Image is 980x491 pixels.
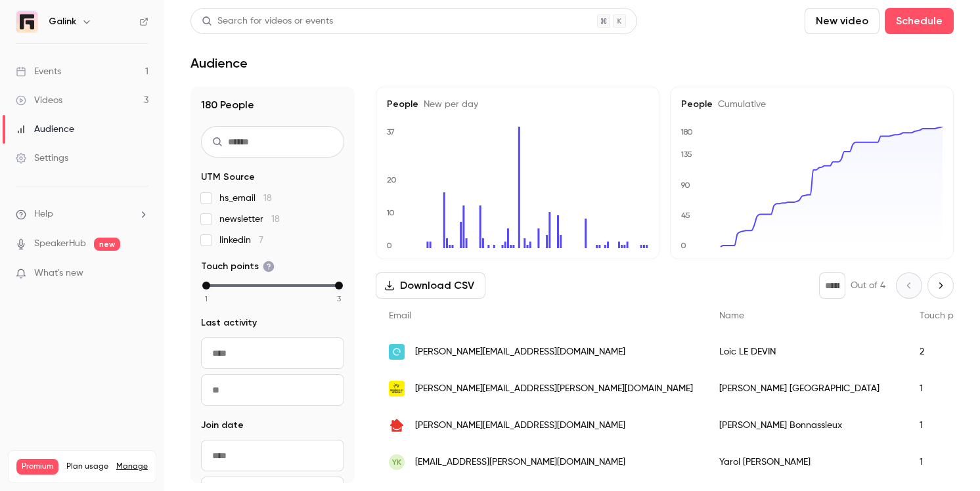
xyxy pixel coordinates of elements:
li: help-dropdown-opener [16,207,148,221]
span: Cumulative [713,100,766,109]
text: 90 [680,181,690,190]
span: 18 [263,194,272,203]
text: 10 [386,208,395,217]
span: Premium [16,459,58,475]
span: Join date [201,419,244,432]
input: From [201,440,344,471]
h5: People [387,98,648,111]
button: New video [805,8,880,34]
span: Plan usage [66,461,108,472]
span: hs_email [219,192,272,205]
text: 0 [680,241,686,250]
span: Name [719,311,744,320]
h5: People [681,98,943,111]
span: Last activity [201,316,257,330]
input: To [201,374,344,406]
span: new [94,238,120,251]
span: New per day [418,100,478,109]
span: What's new [34,267,83,280]
div: Yarol [PERSON_NAME] [706,444,906,480]
span: 7 [259,236,263,245]
p: Out of 4 [851,279,885,292]
div: Settings [16,152,68,165]
div: Audience [16,123,74,136]
text: 45 [681,211,690,220]
input: From [201,337,344,369]
h1: 180 People [201,97,344,113]
span: [PERSON_NAME][EMAIL_ADDRESS][DOMAIN_NAME] [415,419,625,433]
text: 20 [387,175,397,184]
span: 1 [205,293,208,305]
text: 135 [680,150,692,159]
div: [PERSON_NAME] Bonnassieux [706,407,906,444]
span: linkedin [219,234,263,247]
text: 37 [387,127,395,137]
span: Help [34,207,53,221]
span: [PERSON_NAME][EMAIL_ADDRESS][PERSON_NAME][DOMAIN_NAME] [415,382,693,396]
div: Loic LE DEVIN [706,333,906,370]
a: Manage [116,461,148,472]
a: SpeakerHub [34,237,86,251]
h6: Galink [49,15,76,28]
span: Touch points [920,311,973,320]
text: 180 [680,127,693,137]
span: newsletter [219,213,280,226]
img: homeserve.fr [389,417,405,433]
div: max [335,282,343,289]
div: Events [16,65,61,78]
img: Galink [16,11,37,32]
div: [PERSON_NAME] [GEOGRAPHIC_DATA] [706,370,906,407]
span: UTM Source [201,171,255,184]
span: Touch points [201,260,275,273]
div: Videos [16,94,62,107]
button: Download CSV [376,272,485,299]
span: YK [392,456,401,468]
text: 0 [386,241,392,250]
button: Schedule [885,8,954,34]
span: [EMAIL_ADDRESS][PERSON_NAME][DOMAIN_NAME] [415,456,625,469]
img: epiconcept.fr [389,344,405,360]
h1: Audience [190,55,248,71]
div: Search for videos or events [202,14,333,28]
img: grenoblealpesmetropole.fr [389,381,405,396]
span: 18 [271,215,280,224]
span: Email [389,311,411,320]
div: min [202,282,210,289]
span: [PERSON_NAME][EMAIL_ADDRESS][DOMAIN_NAME] [415,345,625,359]
button: Next page [927,272,954,299]
span: 3 [337,293,341,305]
